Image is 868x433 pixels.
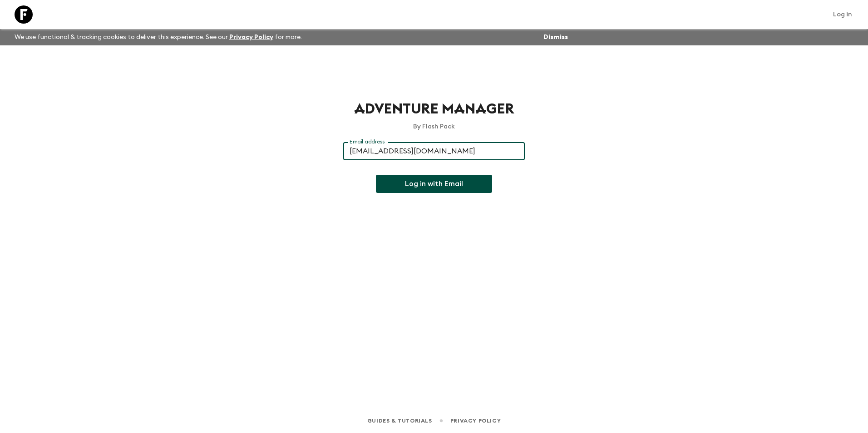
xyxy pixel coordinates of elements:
[450,416,501,426] a: Privacy Policy
[828,8,857,21] a: Log in
[229,34,273,40] a: Privacy Policy
[367,416,432,426] a: Guides & Tutorials
[350,138,385,146] label: Email address
[541,31,570,44] button: Dismiss
[343,122,525,131] p: By Flash Pack
[376,175,492,193] button: Log in with Email
[343,100,525,118] h1: Adventure Manager
[11,29,306,45] p: We use functional & tracking cookies to deliver this experience. See our for more.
